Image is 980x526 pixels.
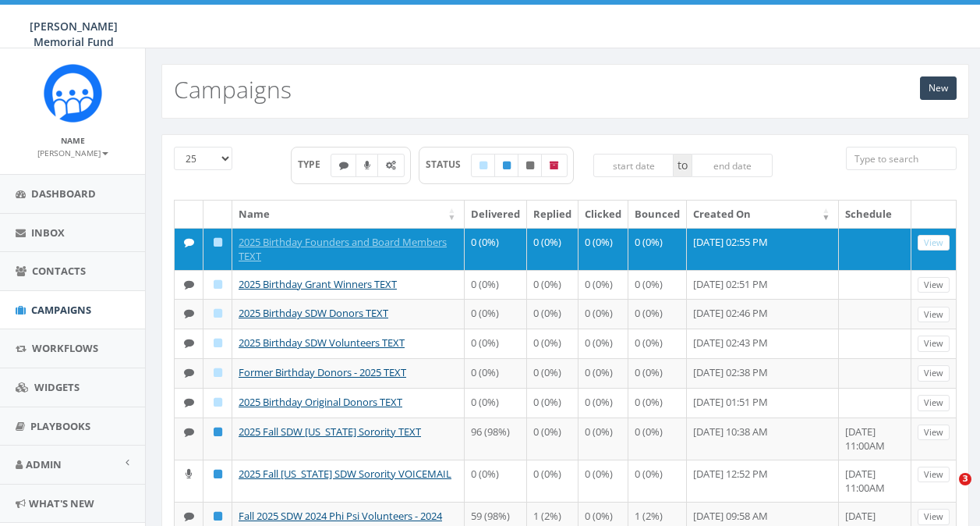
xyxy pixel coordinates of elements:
[927,473,964,510] iframe: Intercom live chat
[339,161,348,170] i: Text SMS
[31,187,96,201] span: Dashboard
[628,460,687,502] td: 0 (0%)
[578,201,628,228] th: Clicked
[687,418,839,460] td: [DATE] 10:38 AM
[578,460,628,502] td: 0 (0%)
[541,154,568,177] label: Archived
[687,299,839,329] td: [DATE] 02:46 PM
[687,329,839,358] td: [DATE] 02:43 PM
[918,235,950,251] a: View
[687,358,839,388] td: [DATE] 02:38 PM
[628,358,687,388] td: 0 (0%)
[331,154,357,177] label: Text SMS
[846,147,957,170] input: Type to search
[356,154,379,177] label: Ringless Voice Mail
[184,397,194,407] i: Text SMS
[239,235,447,264] a: 2025 Birthday Founders and Board Members TEXT
[31,226,65,240] span: Inbox
[578,358,628,388] td: 0 (0%)
[44,64,102,123] img: Rally_Corp_Icon.png
[527,329,578,358] td: 0 (0%)
[377,154,405,177] label: Automated Message
[26,457,62,471] span: Admin
[527,299,578,329] td: 0 (0%)
[628,228,687,270] td: 0 (0%)
[239,467,451,481] a: 2025 Fall [US_STATE] SDW Sorority VOICEMAIL
[239,336,405,350] a: 2025 Birthday SDW Volunteers TEXT
[839,460,911,502] td: [DATE] 11:00AM
[426,158,472,171] span: STATUS
[465,270,527,300] td: 0 (0%)
[628,299,687,329] td: 0 (0%)
[465,460,527,502] td: 0 (0%)
[37,147,108,158] small: [PERSON_NAME]
[61,135,85,146] small: Name
[527,460,578,502] td: 0 (0%)
[628,329,687,358] td: 0 (0%)
[232,201,465,228] th: Name: activate to sort column ascending
[526,161,534,170] i: Unpublished
[918,336,950,352] a: View
[465,299,527,329] td: 0 (0%)
[214,237,222,247] i: Draft
[184,368,194,378] i: Text SMS
[628,418,687,460] td: 0 (0%)
[186,469,192,479] i: Ringless Voice Mail
[503,161,511,170] i: Published
[839,201,911,228] th: Schedule
[465,418,527,460] td: 96 (98%)
[214,511,222,521] i: Published
[593,154,674,177] input: start date
[578,270,628,300] td: 0 (0%)
[34,380,80,394] span: Widgets
[214,427,222,437] i: Published
[920,76,957,100] a: New
[32,341,98,355] span: Workflows
[918,365,950,382] a: View
[527,388,578,418] td: 0 (0%)
[30,19,118,49] span: [PERSON_NAME] Memorial Fund
[687,228,839,270] td: [DATE] 02:55 PM
[214,338,222,348] i: Draft
[839,418,911,460] td: [DATE] 11:00AM
[918,277,950,293] a: View
[465,358,527,388] td: 0 (0%)
[527,358,578,388] td: 0 (0%)
[692,154,773,177] input: end date
[918,425,950,441] a: View
[578,329,628,358] td: 0 (0%)
[687,388,839,418] td: [DATE] 01:51 PM
[184,308,194,318] i: Text SMS
[687,460,839,502] td: [DATE] 12:52 PM
[184,338,194,348] i: Text SMS
[527,270,578,300] td: 0 (0%)
[214,279,222,290] i: Draft
[386,161,396,170] i: Automated Message
[37,145,108,159] a: [PERSON_NAME]
[687,270,839,300] td: [DATE] 02:51 PM
[30,419,90,433] span: Playbooks
[918,467,950,483] a: View
[918,307,950,323] a: View
[471,154,496,177] label: Draft
[214,469,222,479] i: Published
[465,329,527,358] td: 0 (0%)
[214,397,222,407] i: Draft
[578,388,628,418] td: 0 (0%)
[465,201,527,228] th: Delivered
[465,228,527,270] td: 0 (0%)
[214,368,222,378] i: Draft
[184,427,194,437] i: Text SMS
[32,264,86,278] span: Contacts
[527,418,578,460] td: 0 (0%)
[239,306,388,320] a: 2025 Birthday SDW Donors TEXT
[578,299,628,329] td: 0 (0%)
[527,201,578,228] th: Replied
[364,161,370,170] i: Ringless Voice Mail
[29,496,94,510] span: What's New
[959,473,971,485] span: 3
[687,201,839,228] th: Created On: activate to sort column ascending
[174,76,292,102] h2: Campaigns
[674,154,692,177] span: to
[184,279,194,290] i: Text SMS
